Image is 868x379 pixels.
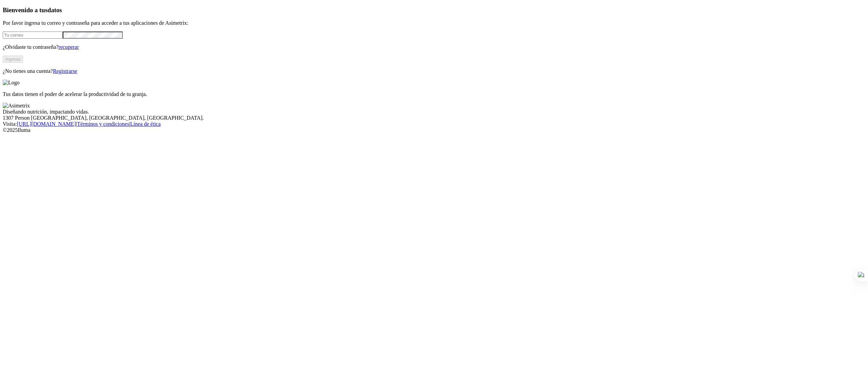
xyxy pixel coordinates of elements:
[3,80,20,86] img: Logo
[76,121,77,127] font: |
[77,121,129,127] a: Términos y condiciones
[47,6,62,14] font: datos
[58,44,79,50] a: recuperar
[7,127,18,133] font: 2025
[3,127,7,133] font: ©
[15,121,17,127] font: :
[3,6,47,14] font: Bienvenido a tus
[3,56,23,63] button: Ingresa
[3,121,15,127] font: Visita
[3,68,53,74] font: ¿No tienes una cuenta?
[3,103,30,109] img: Asimetrix
[3,44,58,50] font: ¿Olvidaste tu contraseña?
[18,127,30,133] font: Iluma
[53,68,77,74] a: Registrarse
[3,32,63,39] input: Tu correo
[5,57,20,62] font: Ingresa
[3,109,89,115] font: Diseñando nutrición, impactando vidas.
[17,121,76,127] a: [URL][DOMAIN_NAME]
[3,91,147,97] font: Tus datos tienen el poder de acelerar la productividad de tu granja.
[3,20,189,26] font: Por favor ingresa tu correo y contraseña para acceder a tus aplicaciones de Asimetrix:
[129,121,130,127] font: |
[130,121,161,127] a: Línea de ética
[3,115,204,121] font: 1307 Person [GEOGRAPHIC_DATA], [GEOGRAPHIC_DATA], [GEOGRAPHIC_DATA].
